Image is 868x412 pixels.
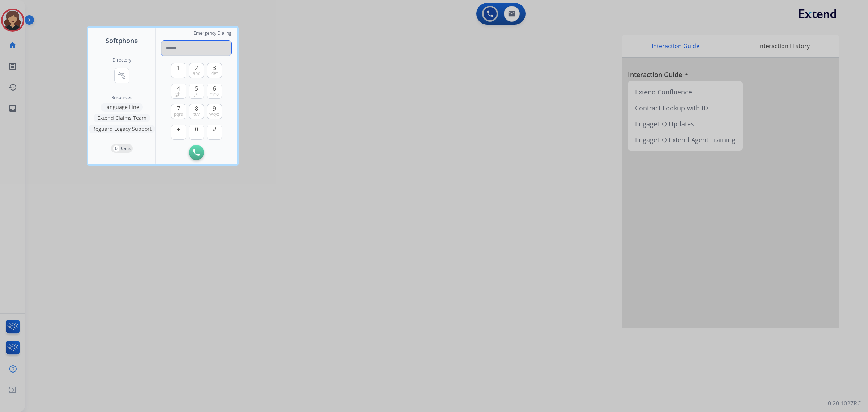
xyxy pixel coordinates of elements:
[207,125,222,140] button: #
[189,84,204,99] button: 5jkl
[175,91,182,97] span: ghi
[177,125,180,134] span: +
[193,30,231,36] span: Emergency Dialing
[189,125,204,140] button: 0
[207,104,222,119] button: 9wxyz
[195,104,198,113] span: 8
[121,145,131,152] p: Calls
[171,104,186,119] button: 7pqrs
[171,125,186,140] button: +
[111,95,132,101] span: Resources
[177,104,180,113] span: 7
[213,84,216,93] span: 6
[177,84,180,93] span: 4
[171,84,186,99] button: 4ghi
[193,149,200,156] img: call-button
[213,104,216,113] span: 9
[118,71,126,80] mat-icon: connect_without_contact
[828,399,861,408] p: 0.20.1027RC
[89,125,155,133] button: Reguard Legacy Support
[112,57,131,63] h2: Directory
[210,91,219,97] span: mno
[94,114,150,122] button: Extend Claims Team
[189,63,204,78] button: 2abc
[195,125,198,134] span: 0
[209,112,219,117] span: wxyz
[195,84,198,93] span: 5
[213,125,216,134] span: #
[193,71,200,76] span: abc
[106,35,138,46] span: Softphone
[171,63,186,78] button: 1
[195,63,198,72] span: 2
[207,63,222,78] button: 3def
[194,91,199,97] span: jkl
[101,103,143,112] button: Language Line
[193,112,200,117] span: tuv
[177,63,180,72] span: 1
[207,84,222,99] button: 6mno
[211,71,218,76] span: def
[111,144,133,153] button: 0Calls
[113,145,119,152] p: 0
[213,63,216,72] span: 3
[189,104,204,119] button: 8tuv
[174,112,183,117] span: pqrs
